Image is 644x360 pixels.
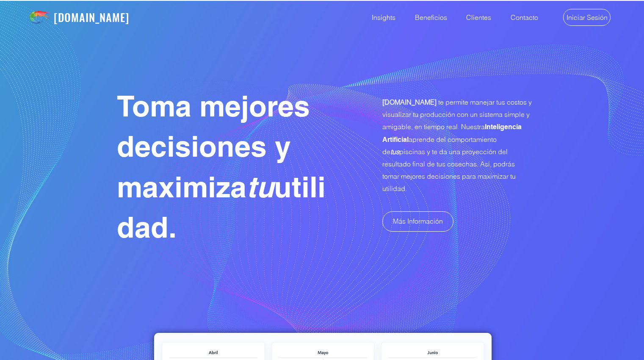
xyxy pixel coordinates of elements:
span: Toma mejores decisiones y maximiza utilidad. [117,89,326,244]
span: te permite manejar tus costos y visualizar tu producción con un sistema simple y amigable, en tie... [382,98,532,193]
span: [DOMAIN_NAME] [382,98,437,106]
nav: Site [358,0,544,34]
a: Beneficios [402,0,453,34]
a: Clientes [453,0,498,34]
a: Insights [358,0,402,34]
span: Iniciar Sesión [567,13,608,22]
p: Clientes [462,0,495,34]
p: Insights [368,0,400,34]
a: Contacto [498,0,544,34]
p: Contacto [506,0,542,34]
span: tu [246,170,274,204]
span: Inteligencia Artificial [382,123,522,144]
a: [DOMAIN_NAME] [54,9,130,25]
p: Beneficios [411,0,451,34]
a: Más Información [382,211,453,232]
span: Más Información [393,216,443,226]
a: Iniciar Sesión [563,9,611,26]
span: tus [390,147,399,156]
